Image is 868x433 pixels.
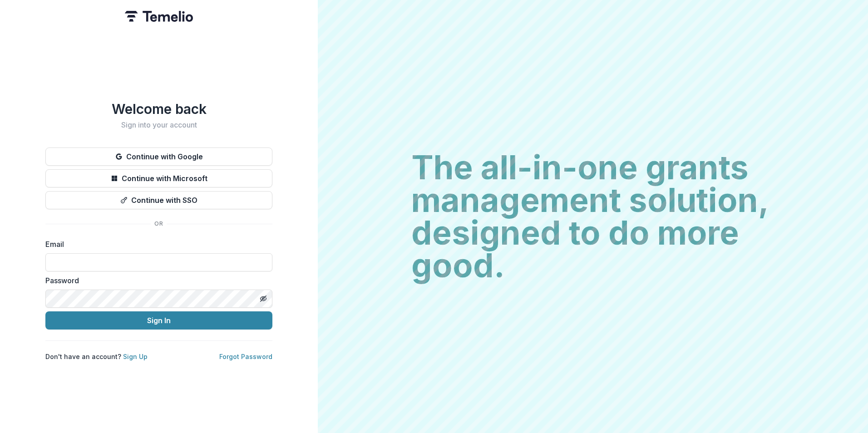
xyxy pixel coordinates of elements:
label: Email [45,239,267,250]
h1: Welcome back [45,101,272,117]
p: Don't have an account? [45,352,148,361]
button: Continue with SSO [45,191,272,209]
button: Toggle password visibility [256,291,271,306]
a: Forgot Password [219,353,272,360]
a: Sign Up [123,353,148,360]
button: Continue with Microsoft [45,169,272,187]
h2: Sign into your account [45,121,272,129]
button: Sign In [45,311,272,330]
img: Temelio [125,11,193,22]
button: Continue with Google [45,148,272,166]
label: Password [45,275,267,286]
